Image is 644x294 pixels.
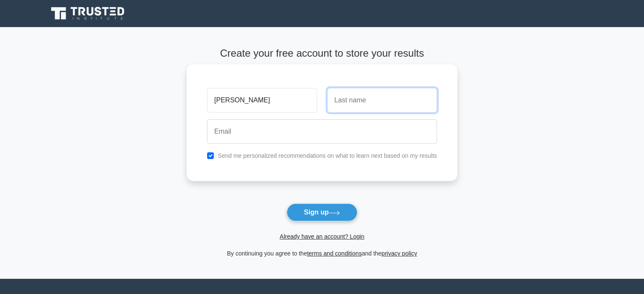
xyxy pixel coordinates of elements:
[187,47,457,60] h4: Create your free account to store your results
[307,250,362,257] a: terms and conditions
[207,88,317,113] input: First name
[218,152,437,159] label: Send me personalized recommendations on what to learn next based on my results
[182,248,462,258] div: By continuing you agree to the and the
[207,119,437,144] input: Email
[381,250,417,257] a: privacy policy
[279,233,364,240] a: Already have an account? Login
[327,88,437,113] input: Last name
[287,203,358,221] button: Sign up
